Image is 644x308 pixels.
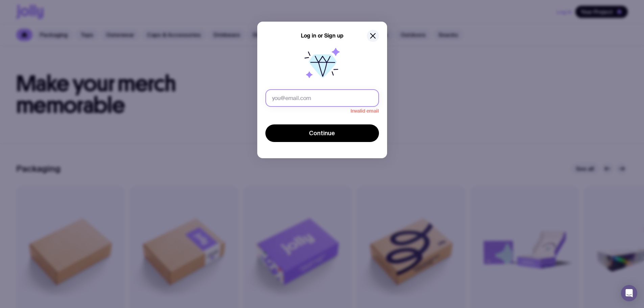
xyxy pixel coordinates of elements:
div: Open Intercom Messenger [621,285,637,301]
button: Continue [265,124,379,142]
span: Continue [309,129,335,137]
input: you@email.com [265,89,379,107]
h5: Log in or Sign up [301,32,343,39]
span: Invalid email [265,107,379,114]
